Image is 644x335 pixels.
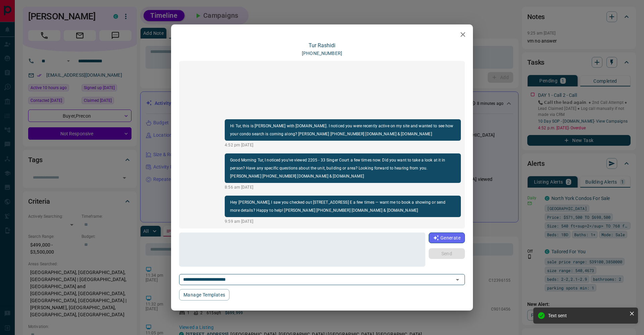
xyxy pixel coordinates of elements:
[230,156,455,180] p: Good Morning Tur, I noticed you've viewed 2205 - 33 Singer Court a few times now. Did you want to...
[225,184,461,190] p: 8:56 am [DATE]
[453,275,462,284] button: Open
[225,218,461,224] p: 9:59 am [DATE]
[309,42,335,49] a: Tur Rashidi
[230,198,455,214] p: Hey [PERSON_NAME], I saw you checked out [STREET_ADDRESS] E a few times — want me to book a showi...
[179,289,229,300] button: Manage Templates
[225,142,461,148] p: 4:52 pm [DATE]
[548,313,627,318] div: Text sent
[230,122,455,138] p: Hi Tur, this is [PERSON_NAME] with [DOMAIN_NAME]. I noticed you were recently active on my site a...
[302,50,342,57] p: [PHONE_NUMBER]
[429,232,465,243] button: Generate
